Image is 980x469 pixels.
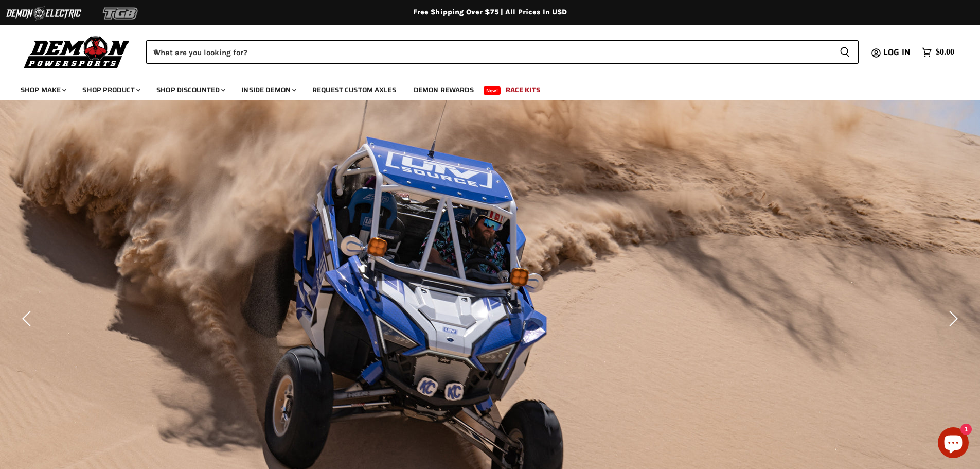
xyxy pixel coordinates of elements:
a: Inside Demon [234,79,302,100]
img: TGB Logo 2 [82,4,159,23]
a: Shop Discounted [149,79,231,100]
a: Request Custom Axles [305,79,404,100]
ul: Main menu [13,75,952,100]
img: Demon Electric Logo 2 [5,4,82,23]
span: $0.00 [936,47,954,57]
form: Product [146,40,859,64]
input: When autocomplete results are available use up and down arrows to review and enter to select [146,40,831,64]
button: Next [941,308,962,329]
img: Demon Powersports [21,33,133,70]
button: Search [831,40,859,64]
a: $0.00 [917,45,959,60]
inbox-online-store-chat: Shopify online store chat [935,427,972,461]
span: Log in [883,46,911,59]
a: Shop Product [75,79,147,100]
div: Free Shipping Over $75 | All Prices In USD [79,8,902,17]
button: Previous [18,308,39,329]
a: Shop Make [13,79,73,100]
span: New! [484,86,501,95]
a: Race Kits [498,79,548,100]
a: Demon Rewards [406,79,482,100]
a: Log in [879,48,917,57]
